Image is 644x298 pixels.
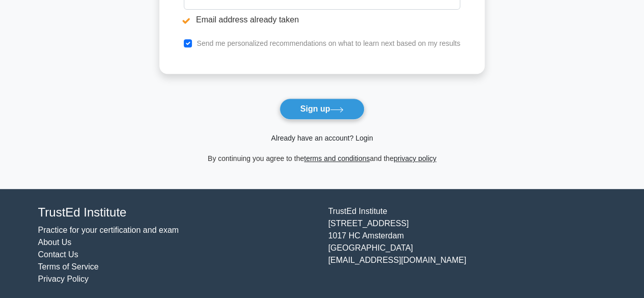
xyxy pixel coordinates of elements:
[153,152,491,165] div: By continuing you agree to the and the
[279,98,365,120] button: Sign up
[271,134,373,142] a: Already have an account? Login
[394,154,436,162] a: privacy policy
[38,238,72,247] a: About Us
[184,14,460,26] li: Email address already taken
[38,275,89,283] a: Privacy Policy
[38,226,179,234] a: Practice for your certification and exam
[38,250,78,259] a: Contact Us
[38,262,99,271] a: Terms of Service
[304,154,370,162] a: terms and conditions
[38,205,316,220] h4: TrustEd Institute
[197,39,460,47] label: Send me personalized recommendations on what to learn next based on my results
[322,205,612,285] div: TrustEd Institute [STREET_ADDRESS] 1017 HC Amsterdam [GEOGRAPHIC_DATA] [EMAIL_ADDRESS][DOMAIN_NAME]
